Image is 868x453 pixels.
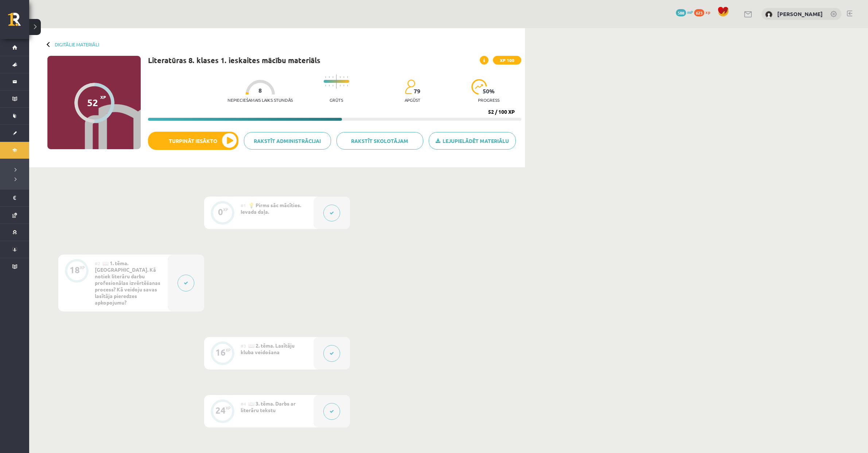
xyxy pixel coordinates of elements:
img: icon-short-line-57e1e144782c952c97e751825c79c345078a6d821885a25fce030b3d8c18986b.svg [347,85,348,86]
h1: Literatūras 8. klases 1. ieskaites mācību materiāls [148,56,320,65]
img: icon-short-line-57e1e144782c952c97e751825c79c345078a6d821885a25fce030b3d8c18986b.svg [332,76,333,78]
button: Turpināt iesākto [148,132,238,150]
img: icon-short-line-57e1e144782c952c97e751825c79c345078a6d821885a25fce030b3d8c18986b.svg [340,76,340,78]
div: 0 [218,209,223,215]
span: 📖 3. tēma. Darbs ar literāru tekstu [241,400,296,413]
a: Rakstīt skolotājam [336,132,424,150]
span: #2 [95,260,100,266]
div: 16 [215,349,226,356]
img: icon-short-line-57e1e144782c952c97e751825c79c345078a6d821885a25fce030b3d8c18986b.svg [343,76,344,78]
img: icon-short-line-57e1e144782c952c97e751825c79c345078a6d821885a25fce030b3d8c18986b.svg [343,85,344,86]
img: icon-short-line-57e1e144782c952c97e751825c79c345078a6d821885a25fce030b3d8c18986b.svg [325,76,326,78]
span: 79 [414,88,420,94]
span: 📖 1. tēma. [GEOGRAPHIC_DATA]. Kā notiek literāru darbu profesionālas izvērtēšanas process? Kā vei... [95,260,160,306]
img: icon-short-line-57e1e144782c952c97e751825c79c345078a6d821885a25fce030b3d8c18986b.svg [329,76,330,78]
div: 24 [215,407,226,414]
a: Rakstīt administrācijai [244,132,331,150]
div: 52 [87,97,98,108]
img: icon-short-line-57e1e144782c952c97e751825c79c345078a6d821885a25fce030b3d8c18986b.svg [340,85,340,86]
span: mP [687,9,693,15]
div: XP [226,406,231,410]
div: XP [80,266,85,270]
span: 50 % [483,88,495,94]
div: XP [223,208,228,212]
p: Grūts [330,97,343,102]
img: Marija Vorobeja [765,11,772,18]
p: Nepieciešamais laiks stundās [227,97,293,102]
a: [PERSON_NAME] [777,10,823,18]
div: XP [226,348,231,352]
span: XP 100 [493,56,521,65]
img: icon-long-line-d9ea69661e0d244f92f715978eff75569469978d946b2353a9bb055b3ed8787d.svg [336,74,337,89]
a: 623 xp [694,9,714,15]
img: icon-progress-161ccf0a02000e728c5f80fcf4c31c7af3da0e1684b2b1d7c360e028c24a22f1.svg [471,79,487,94]
span: 💡 Pirms sāc mācīties. Ievada daļa. [241,202,301,215]
span: XP [100,94,106,100]
span: 📖 2. tēma. Lasītāju kluba veidošana [241,342,295,355]
a: Lejupielādēt materiālu [429,132,516,150]
img: icon-short-line-57e1e144782c952c97e751825c79c345078a6d821885a25fce030b3d8c18986b.svg [332,85,333,86]
p: apgūst [405,97,420,102]
div: 18 [70,267,80,273]
a: 588 mP [676,9,693,15]
span: 588 [676,9,686,16]
span: 623 [694,9,704,16]
span: xp [705,9,710,15]
img: students-c634bb4e5e11cddfef0936a35e636f08e4e9abd3cc4e673bd6f9a4125e45ecb1.svg [405,79,415,94]
a: Rīgas 1. Tālmācības vidusskola [8,13,29,31]
img: icon-short-line-57e1e144782c952c97e751825c79c345078a6d821885a25fce030b3d8c18986b.svg [329,85,330,86]
img: icon-short-line-57e1e144782c952c97e751825c79c345078a6d821885a25fce030b3d8c18986b.svg [347,76,348,78]
img: icon-short-line-57e1e144782c952c97e751825c79c345078a6d821885a25fce030b3d8c18986b.svg [325,85,326,86]
span: #3 [241,343,246,349]
span: #4 [241,401,246,407]
a: Digitālie materiāli [55,42,99,47]
p: progress [478,97,499,102]
span: 8 [258,87,262,94]
span: #1 [241,202,246,208]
